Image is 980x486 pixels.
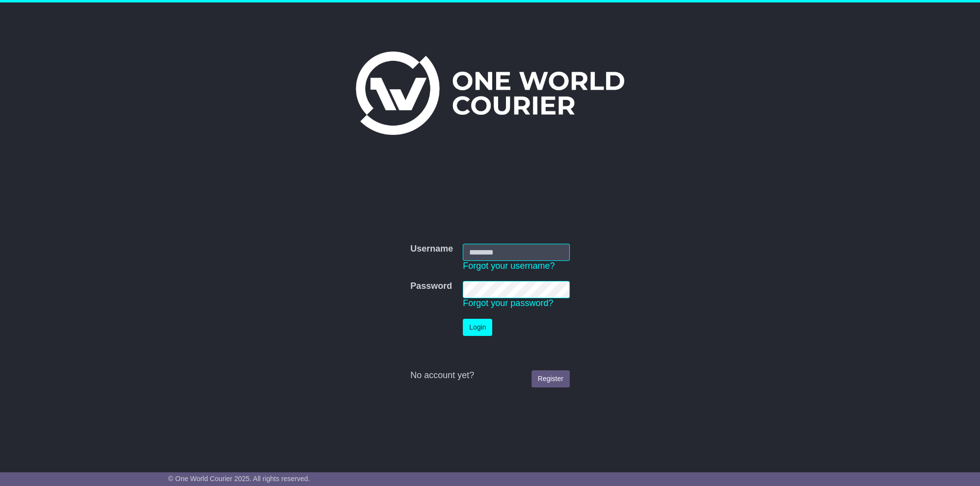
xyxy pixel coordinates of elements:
[168,475,310,483] span: © One World Courier 2025. All rights reserved.
[463,319,492,336] button: Login
[410,370,570,381] div: No account yet?
[463,298,553,308] a: Forgot your password?
[410,281,452,292] label: Password
[463,261,555,271] a: Forgot your username?
[356,51,624,135] img: One World
[531,370,570,387] a: Register
[410,244,453,255] label: Username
